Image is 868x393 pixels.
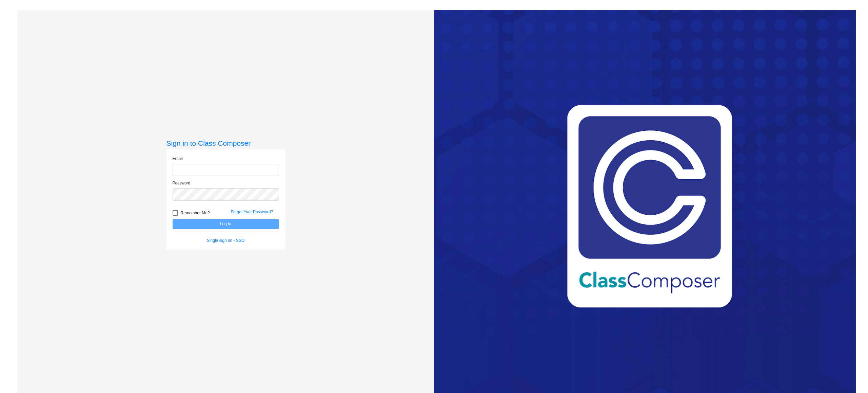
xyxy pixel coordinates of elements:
[181,209,210,217] span: Remember Me?
[173,219,279,229] button: Log In
[173,180,191,186] label: Password
[231,210,273,214] a: Forgot Your Password?
[166,139,285,147] h3: Sign in to Class Composer
[173,156,183,162] label: Email
[207,238,244,243] a: Single sign on - SSO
